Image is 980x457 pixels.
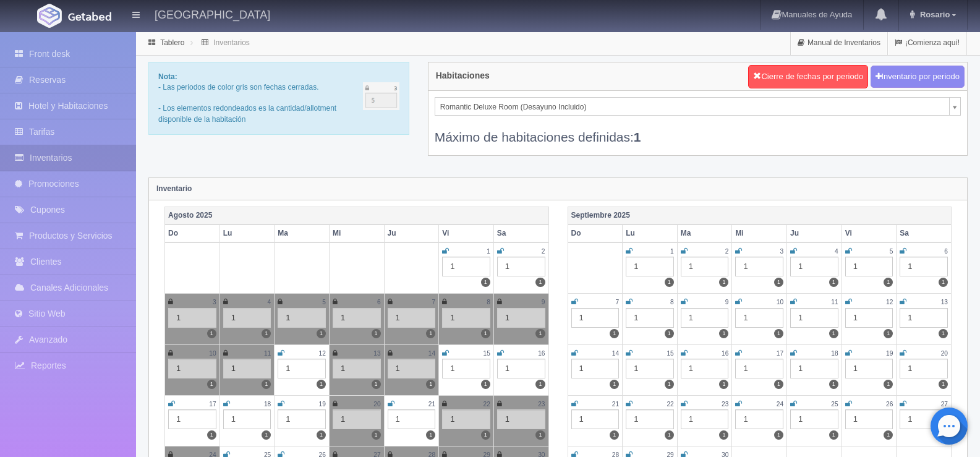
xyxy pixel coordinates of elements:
div: 1 [442,257,490,276]
label: 1 [535,430,545,440]
label: 1 [372,430,381,440]
span: Romantic Deluxe Room (Desayuno Incluido) [440,98,944,116]
div: Máximo de habitaciones definidas: [435,116,961,146]
div: 1 [442,359,490,378]
label: 1 [535,380,545,389]
label: 1 [665,380,674,389]
div: 1 [845,257,893,276]
img: Getabed [37,4,62,28]
small: 9 [725,299,729,305]
label: 1 [884,380,893,389]
label: 1 [719,329,728,338]
label: 1 [481,380,490,389]
div: 1 [845,409,893,429]
label: 1 [610,380,619,389]
label: 1 [317,329,326,338]
small: 16 [538,350,545,357]
div: 1 [278,409,326,429]
div: 1 [223,359,271,378]
label: 1 [481,430,490,440]
small: 5 [890,248,893,255]
div: 1 [900,359,948,378]
small: 15 [667,350,673,357]
small: 17 [209,401,216,408]
div: 1 [790,308,838,328]
small: 3 [780,248,783,255]
div: 1 [735,308,783,328]
small: 13 [373,350,380,357]
small: 10 [209,350,216,357]
label: 1 [774,430,783,440]
label: 1 [665,430,674,440]
small: 17 [777,350,783,357]
label: 1 [207,430,216,440]
label: 1 [262,430,271,440]
div: 1 [278,359,326,378]
div: 1 [168,409,216,429]
strong: Inventario [156,184,192,193]
label: 1 [262,380,271,389]
label: 1 [610,430,619,440]
small: 23 [722,401,728,408]
label: 1 [665,278,674,287]
label: 1 [884,278,893,287]
div: 1 [497,257,545,276]
label: 1 [426,380,435,389]
small: 15 [484,350,490,357]
label: 1 [829,380,838,389]
small: 19 [886,350,893,357]
label: 1 [719,380,728,389]
label: 1 [939,278,948,287]
h4: Habitaciones [436,71,490,80]
div: 1 [790,257,838,276]
b: 1 [634,130,641,144]
h4: [GEOGRAPHIC_DATA] [155,6,270,22]
label: 1 [317,380,326,389]
img: Getabed [68,12,111,21]
div: 1 [497,359,545,378]
small: 8 [670,299,674,305]
div: 1 [571,409,620,429]
small: 7 [432,299,436,305]
label: 1 [939,329,948,338]
div: 1 [333,359,381,378]
label: 1 [317,430,326,440]
div: 1 [900,257,948,276]
label: 1 [481,278,490,287]
div: 1 [223,308,271,328]
th: Ju [384,224,439,242]
div: 1 [790,359,838,378]
label: 1 [884,430,893,440]
label: 1 [719,278,728,287]
th: Do [165,224,220,242]
div: 1 [626,257,674,276]
small: 22 [484,401,490,408]
div: 1 [497,409,545,429]
small: 1 [487,248,490,255]
label: 1 [774,380,783,389]
div: 1 [278,308,326,328]
small: 5 [322,299,326,305]
label: 1 [939,380,948,389]
div: 1 [845,359,893,378]
label: 1 [372,329,381,338]
small: 19 [319,401,326,408]
th: Mi [329,224,384,242]
label: 1 [535,278,545,287]
th: Vi [439,224,494,242]
div: 1 [681,257,729,276]
small: 8 [487,299,490,305]
div: 1 [168,359,216,378]
div: 1 [790,409,838,429]
small: 2 [725,248,729,255]
th: Ju [787,224,842,242]
small: 21 [428,401,435,408]
small: 4 [268,299,271,305]
button: Cierre de fechas por periodo [748,65,868,88]
div: 1 [168,308,216,328]
small: 1 [670,248,674,255]
div: 1 [571,308,620,328]
small: 6 [944,248,948,255]
small: 7 [615,299,619,305]
div: 1 [900,308,948,328]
